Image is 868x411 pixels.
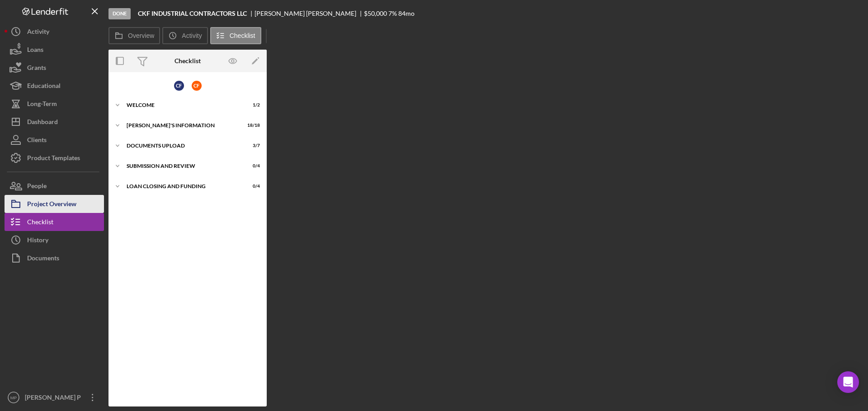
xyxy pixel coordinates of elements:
div: 18 / 18 [244,123,260,128]
div: 3 / 7 [244,143,260,148]
div: Educational [27,77,61,97]
button: Activity [162,27,208,44]
div: [PERSON_NAME]'S INFORMATION [127,123,237,128]
button: Checklist [5,213,104,231]
button: Documents [5,249,104,267]
div: $50,000 [364,10,387,17]
div: [PERSON_NAME] [PERSON_NAME] [255,10,364,17]
text: MP [10,395,17,400]
button: Project Overview [5,195,104,213]
div: Documents [27,249,59,269]
div: 7 % [388,10,397,17]
button: Clients [5,131,104,149]
button: Educational [5,77,104,95]
div: 84 mo [398,10,415,17]
div: 1 / 2 [244,102,260,108]
div: Project Overview [27,195,76,215]
button: MP[PERSON_NAME] P [5,388,104,406]
label: Checklist [230,32,255,39]
div: Product Templates [27,149,80,169]
div: Grants [27,59,46,79]
button: Product Templates [5,149,104,167]
div: WELCOME [127,102,237,108]
div: Checklist [27,213,53,233]
div: DOCUMENTS UPLOAD [127,143,237,148]
div: 0 / 4 [244,184,260,189]
div: Done [108,8,131,19]
button: Loans [5,41,104,59]
button: Dashboard [5,113,104,131]
button: Checklist [210,27,261,44]
div: C F [174,81,184,91]
button: Long-Term [5,95,104,113]
div: Open Intercom Messenger [837,371,859,393]
div: History [27,231,48,251]
button: Grants [5,59,104,77]
button: History [5,231,104,249]
div: Dashboard [27,113,58,133]
div: Activity [27,23,49,43]
div: SUBMISSION AND REVIEW [127,163,237,169]
div: LOAN CLOSING AND FUNDING [127,184,237,189]
label: Overview [128,32,154,39]
label: Activity [182,32,202,39]
div: Clients [27,131,47,151]
div: C F [192,81,202,91]
div: People [27,177,47,197]
b: CKF INDUSTRIAL CONTRACTORS LLC [138,10,247,17]
button: People [5,177,104,195]
div: Long-Term [27,95,57,115]
div: Loans [27,41,43,61]
button: Activity [5,23,104,41]
div: 0 / 4 [244,163,260,169]
div: [PERSON_NAME] P [23,388,81,409]
div: Checklist [175,57,201,65]
button: Overview [108,27,160,44]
